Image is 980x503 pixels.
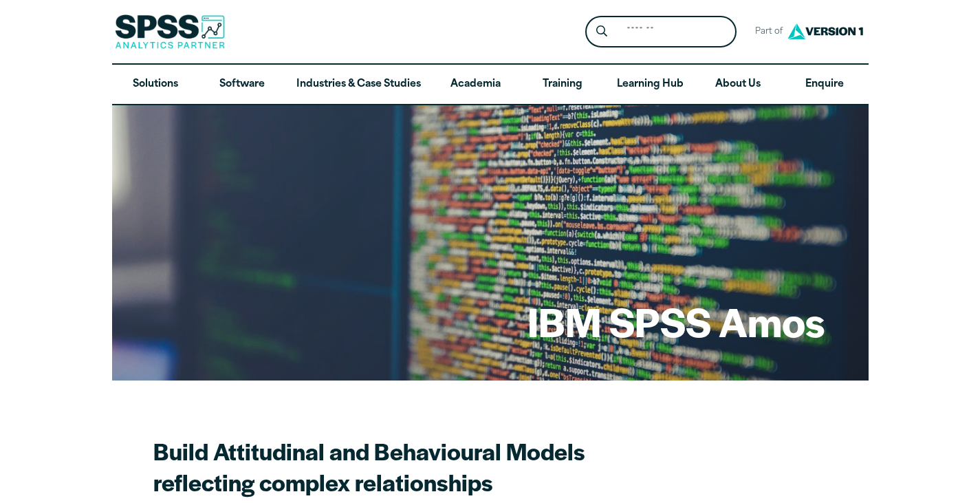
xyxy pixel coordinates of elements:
[115,14,225,49] img: SPSS Analytics Partner
[585,16,737,48] form: Site Header Search Form
[519,65,605,105] a: Training
[432,65,519,105] a: Academia
[606,65,695,105] a: Learning Hub
[781,65,868,105] a: Enquire
[589,19,614,45] button: Search magnifying glass icon
[695,65,781,105] a: About Us
[199,65,285,105] a: Software
[527,295,825,348] h1: IBM SPSS Amos
[748,22,784,42] span: Part of
[285,65,432,105] a: Industries & Case Studies
[153,436,612,497] h2: Build Attitudinal and Behavioural Models reflecting complex relationships
[112,65,869,105] nav: Desktop version of site main menu
[784,19,867,44] img: Version1 Logo
[112,65,199,105] a: Solutions
[596,25,607,37] svg: Search magnifying glass icon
